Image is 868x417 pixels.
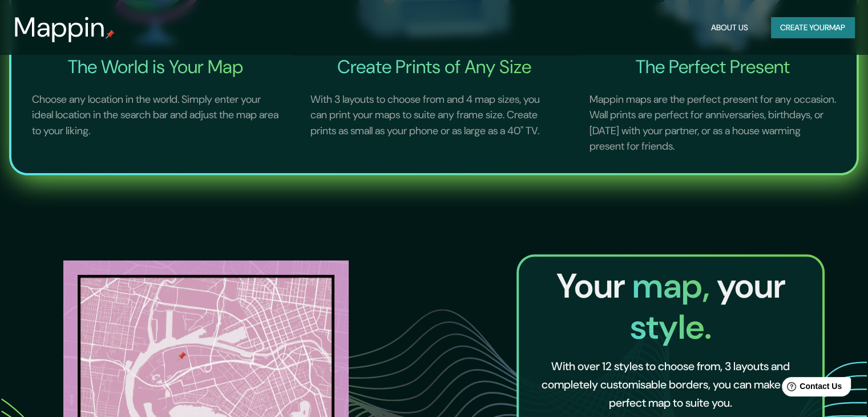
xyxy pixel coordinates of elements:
[766,372,855,404] iframe: Help widget launcher
[297,55,571,78] h4: Create Prints of Any Size
[576,55,850,78] h4: The Perfect Present
[528,266,813,348] h2: Your your
[771,17,854,38] button: Create yourmap
[632,263,716,308] span: map,
[18,78,292,153] p: Choose any location in the world. Simply enter your ideal location in the search bar and adjust t...
[14,11,106,43] h3: Mappin
[576,78,850,169] p: Mappin maps are the perfect present for any occasion. Wall prints are perfect for anniversaries, ...
[106,30,115,39] img: mappin-pin
[537,357,804,412] h6: With over 12 styles to choose from, 3 layouts and completely customisable borders, you can make t...
[297,78,571,153] p: With 3 layouts to choose from and 4 map sizes, you can print your maps to suite any frame size. C...
[629,304,711,350] span: style.
[18,55,292,78] h4: The World is Your Map
[706,17,753,38] button: About Us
